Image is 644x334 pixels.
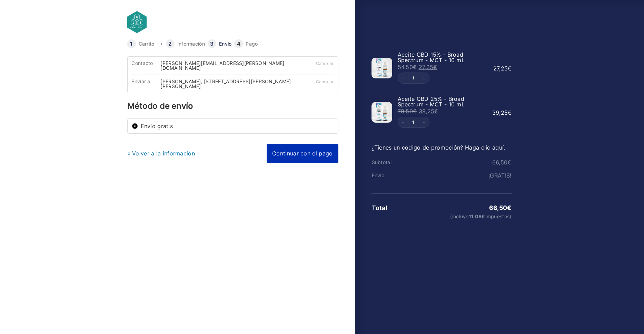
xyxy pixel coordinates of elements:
[413,108,417,115] span: €
[493,65,512,72] bdi: 27,25
[408,120,419,124] a: Edit
[507,159,511,166] span: €
[398,73,408,83] button: Decrement
[219,41,232,46] a: Envío
[419,117,429,127] button: Increment
[419,108,438,115] bdi: 39,25
[371,204,418,211] th: Total
[316,79,334,84] a: Cambiar
[316,61,334,66] a: Cambiar
[141,123,334,129] label: Envío gratis
[139,41,155,46] a: Carrito
[507,204,511,211] span: €
[418,214,511,219] small: (incluye Impuestos)
[419,73,429,83] button: Increment
[371,160,418,165] th: Subtotal
[127,102,338,110] h3: Método de envío
[408,76,419,80] a: Edit
[433,64,437,70] span: €
[413,64,417,70] span: €
[508,109,512,116] span: €
[131,79,160,89] div: Envíar a
[246,41,258,46] a: Pago
[160,61,300,70] div: [PERSON_NAME][EMAIL_ADDRESS][PERSON_NAME][DOMAIN_NAME]
[398,117,408,127] button: Decrement
[434,108,438,115] span: €
[398,64,417,70] bdi: 54,50
[177,41,205,46] a: Información
[371,144,505,151] a: ¿Tienes un código de promoción? Haga clic aquí.
[492,109,512,116] bdi: 39,25
[508,65,512,72] span: €
[127,150,195,157] a: « Volver a la información
[267,144,338,163] a: Continuar con el pago
[489,204,512,211] bdi: 66,50
[418,172,512,179] td: ¡GRATIS!
[492,159,512,166] bdi: 66,50
[419,64,437,70] bdi: 27,25
[398,108,417,115] bdi: 78,50
[398,95,465,108] span: Aceite CBD 25% - Broad Spectrum - MCT - 10 mL
[482,213,485,219] span: €
[160,79,300,89] div: [PERSON_NAME], [STREET_ADDRESS][PERSON_NAME][PERSON_NAME]
[371,173,418,178] th: Envío
[398,51,465,64] span: Aceite CBD 15% - Broad Spectrum - MCT - 10 mL
[131,61,160,70] div: Contacto
[469,213,485,219] span: 11,08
